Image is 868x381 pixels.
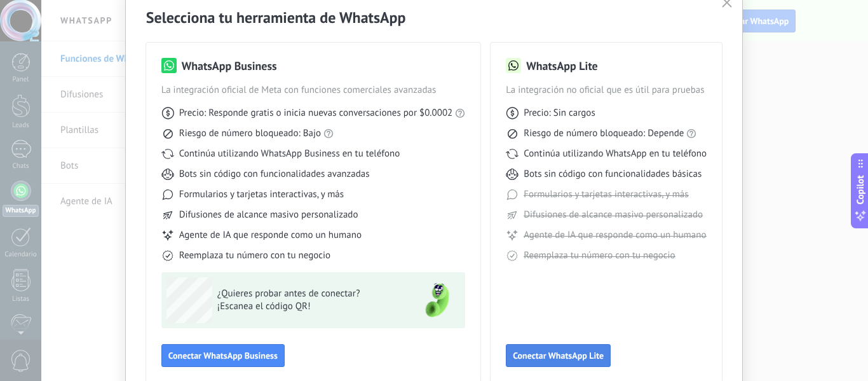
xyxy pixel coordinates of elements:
button: Conectar WhatsApp Lite [506,344,611,367]
h2: Selecciona tu herramienta de WhatsApp [146,8,722,27]
h3: WhatsApp Lite [526,58,597,74]
span: ¡Escanea el código QR! [217,300,403,313]
span: La integración oficial de Meta con funciones comerciales avanzadas [161,84,466,97]
span: Riesgo de número bloqueado: Depende [524,127,684,140]
span: Difusiones de alcance masivo personalizado [179,209,358,221]
span: Conectar WhatsApp Business [168,351,278,360]
span: Difusiones de alcance masivo personalizado [524,209,703,221]
button: Conectar WhatsApp Business [161,344,285,367]
span: Precio: Responde gratis o inicia nuevas conversaciones por $0.0002 [179,107,453,120]
span: Continúa utilizando WhatsApp en tu teléfono [524,148,707,160]
span: ¿Quieres probar antes de conectar? [217,287,403,300]
span: Formularios y tarjetas interactivas, y más [179,188,344,201]
span: Precio: Sin cargos [524,107,595,120]
span: Bots sin código con funcionalidades básicas [524,168,702,181]
span: Agente de IA que responde como un humano [179,229,362,242]
span: Copilot [854,175,867,204]
span: Reemplaza tu número con tu negocio [179,249,330,262]
span: Riesgo de número bloqueado: Bajo [179,127,321,140]
img: green-phone.png [414,277,460,323]
span: Formularios y tarjetas interactivas, y más [524,188,688,201]
h3: WhatsApp Business [182,58,277,74]
span: Continúa utilizando WhatsApp Business en tu teléfono [179,148,400,160]
span: Agente de IA que responde como un humano [524,229,706,242]
span: Reemplaza tu número con tu negocio [524,249,675,262]
span: Bots sin código con funcionalidades avanzadas [179,168,370,181]
span: La integración no oficial que es útil para pruebas [506,84,707,97]
span: Conectar WhatsApp Lite [513,351,604,360]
